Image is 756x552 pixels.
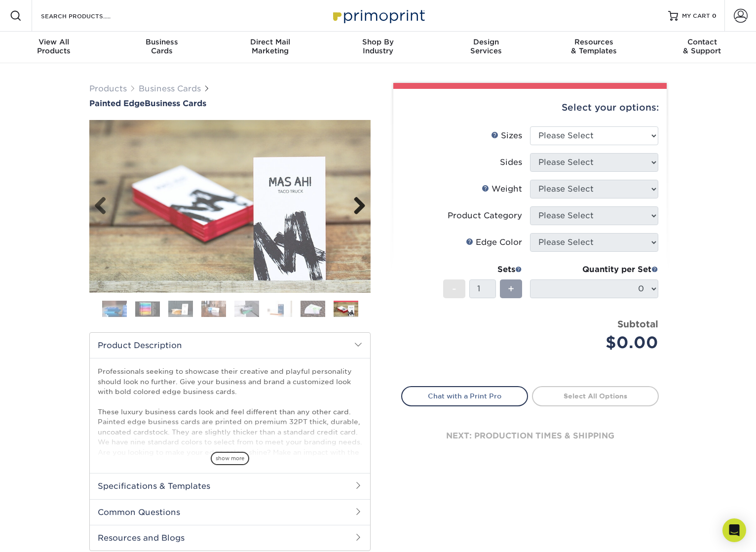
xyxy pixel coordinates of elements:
div: & Support [648,38,756,55]
input: SEARCH PRODUCTS..... [40,10,136,22]
div: Industry [324,38,432,55]
div: $0.00 [537,331,658,355]
div: Open Intercom Messenger [722,518,746,542]
h2: Product Description [90,333,370,358]
div: Product Category [448,210,522,222]
span: + [508,281,514,296]
img: Business Cards 04 [201,300,226,317]
img: Business Cards 05 [234,300,259,317]
div: Quantity per Set [530,264,658,276]
img: Business Cards 06 [267,300,292,317]
div: Edge Color [466,237,522,248]
div: next: production times & shipping [401,406,659,466]
div: Weight [482,183,522,195]
img: Painted Edge 08 [89,109,371,304]
h2: Resources and Blogs [90,525,370,551]
span: Direct Mail [216,38,324,46]
img: Business Cards 07 [301,300,325,317]
a: Select All Options [532,386,659,406]
img: Business Cards 03 [168,300,193,317]
a: Chat with a Print Pro [401,386,528,406]
strong: Subtotal [617,318,658,329]
h2: Specifications & Templates [90,473,370,499]
a: Painted EdgeBusiness Cards [89,99,371,108]
div: Sizes [491,130,522,142]
img: Business Cards 01 [102,297,127,321]
div: Marketing [216,38,324,55]
div: Sides [500,157,522,168]
div: Cards [108,38,216,55]
a: Products [89,84,127,93]
span: Contact [648,38,756,46]
a: BusinessCards [108,32,216,63]
div: Sets [443,264,522,276]
img: Business Cards 02 [135,301,160,316]
span: show more [211,452,249,465]
a: Direct MailMarketing [216,32,324,63]
div: & Templates [540,38,648,55]
h1: Business Cards [89,99,371,108]
div: Select your options: [401,89,659,126]
span: Design [432,38,540,46]
img: Primoprint [329,5,427,26]
a: DesignServices [432,32,540,63]
div: Services [432,38,540,55]
a: Shop ByIndustry [324,32,432,63]
span: 0 [712,12,717,19]
span: Business [108,38,216,46]
a: Resources& Templates [540,32,648,63]
span: MY CART [682,12,710,20]
span: - [452,281,456,296]
span: Resources [540,38,648,46]
span: Painted Edge [89,99,145,108]
a: Contact& Support [648,32,756,63]
a: Business Cards [139,84,201,93]
span: Shop By [324,38,432,46]
h2: Common Questions [90,499,370,525]
img: Business Cards 08 [334,301,358,318]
